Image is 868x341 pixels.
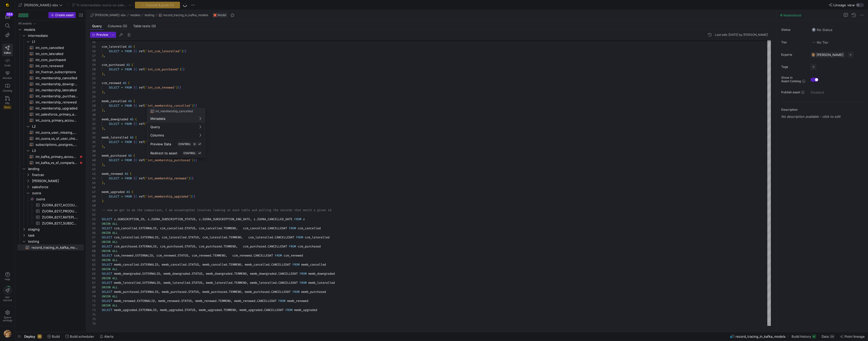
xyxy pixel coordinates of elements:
[150,117,165,121] span: Metadata
[183,152,196,155] span: CONTROL
[150,142,171,146] span: Preview Data
[198,143,201,146] span: ⏎
[155,109,193,113] span: int_membership_cancelled
[150,125,160,129] span: Query
[150,133,164,137] span: Columns
[150,151,177,155] span: Redirect to asset
[178,143,191,146] span: CONTROL
[198,152,201,155] span: ⏎
[193,143,196,146] span: ⇧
